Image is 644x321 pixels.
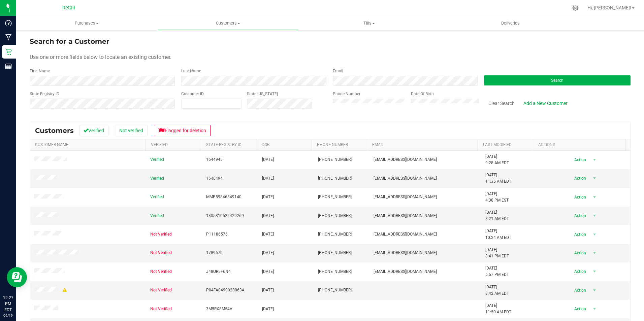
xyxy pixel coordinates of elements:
div: Warning - Level 1 [62,287,68,293]
span: J48UR5F6N4 [206,269,231,275]
span: Not Verified [150,287,172,293]
span: 1644945 [206,156,223,163]
a: DOB [262,142,269,147]
span: [DATE] 8:42 AM EDT [485,284,509,297]
span: MMP59846849140 [206,194,241,200]
span: [PHONE_NUMBER] [318,175,352,182]
inline-svg: Reports [5,63,12,70]
a: Customer Name [35,142,68,147]
span: Purchases [16,20,157,26]
label: State [US_STATE] [247,91,278,97]
a: Email [372,142,384,147]
span: Not Verified [150,306,172,312]
span: Deliveries [492,20,529,26]
span: [DATE] 6:57 PM EDT [485,265,509,278]
span: [DATE] [262,156,274,163]
p: 09/19 [3,313,13,318]
button: Not verified [115,125,148,136]
span: 3M5RX8M54V [206,306,232,312]
span: 1646494 [206,175,223,182]
span: [DATE] 4:38 PM EST [485,191,509,204]
span: [PHONE_NUMBER] [318,287,352,293]
a: Tills [299,16,440,30]
span: [DATE] [262,269,274,275]
span: select [590,286,599,295]
span: Customers [158,20,298,26]
a: Add a New Customer [519,98,572,109]
span: Not Verified [150,250,172,256]
span: [DATE] [262,194,274,200]
span: Action [569,248,590,258]
span: Customers [35,127,74,135]
span: Action [569,230,590,239]
span: [EMAIL_ADDRESS][DOMAIN_NAME] [374,194,437,200]
span: [DATE] 11:50 AM EDT [485,302,511,315]
inline-svg: Manufacturing [5,34,12,41]
span: [EMAIL_ADDRESS][DOMAIN_NAME] [374,156,437,163]
label: First Name [30,68,50,74]
span: [DATE] 8:41 PM EDT [485,247,509,259]
label: Date Of Birth [411,91,434,97]
span: [PHONE_NUMBER] [318,156,352,163]
span: Tills [299,20,440,26]
button: Search [484,75,631,85]
span: select [590,155,599,165]
span: Retail [62,5,75,11]
span: select [590,230,599,239]
span: [PHONE_NUMBER] [318,194,352,200]
span: Action [569,267,590,276]
a: Verified [151,142,168,147]
span: [DATE] [262,287,274,293]
span: [EMAIL_ADDRESS][DOMAIN_NAME] [374,269,437,275]
span: Search for a Customer [30,37,109,45]
span: select [590,267,599,276]
p: 12:27 PM EDT [3,295,13,313]
button: Verified [79,125,108,136]
span: [DATE] 8:21 AM EDT [485,209,509,222]
span: select [590,211,599,220]
span: [EMAIL_ADDRESS][DOMAIN_NAME] [374,213,437,219]
span: [DATE] [262,213,274,219]
div: Actions [538,142,622,147]
span: Action [569,211,590,220]
label: Email [333,68,343,74]
label: Last Name [181,68,201,74]
button: Clear Search [484,98,519,109]
inline-svg: Retail [5,48,12,55]
span: select [590,304,599,314]
span: [DATE] [262,306,274,312]
span: [DATE] [262,175,274,182]
a: Last Modified [483,142,512,147]
inline-svg: Dashboard [5,20,12,26]
span: Action [569,304,590,314]
span: [PHONE_NUMBER] [318,250,352,256]
span: 1805810522429260 [206,213,244,219]
label: Phone Number [333,91,360,97]
span: [EMAIL_ADDRESS][DOMAIN_NAME] [374,231,437,238]
a: Deliveries [440,16,581,30]
span: Verified [150,156,164,163]
span: [DATE] [262,250,274,256]
span: [PHONE_NUMBER] [318,231,352,238]
span: [EMAIL_ADDRESS][DOMAIN_NAME] [374,175,437,182]
a: Phone Number [317,142,348,147]
a: Customers [157,16,298,30]
span: Verified [150,213,164,219]
span: [PHONE_NUMBER] [318,213,352,219]
span: [DATE] 11:35 AM EDT [485,172,511,185]
button: Flagged for deletion [154,125,211,136]
iframe: Resource center [7,267,27,287]
span: Action [569,192,590,202]
span: Action [569,174,590,183]
div: Manage settings [571,5,580,11]
span: Hi, [PERSON_NAME]! [587,5,631,10]
span: select [590,192,599,202]
span: Action [569,286,590,295]
span: Use one or more fields below to locate an existing customer. [30,54,171,60]
span: Not Verified [150,231,172,238]
label: State Registry ID [30,91,59,97]
span: [DATE] 10:24 AM EDT [485,228,511,241]
span: Verified [150,175,164,182]
span: P11186576 [206,231,228,238]
span: [DATE] 9:28 AM EDT [485,153,509,166]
